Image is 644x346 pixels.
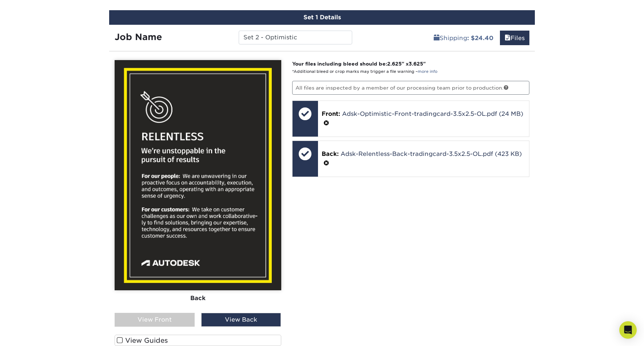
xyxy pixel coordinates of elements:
[109,10,535,25] div: Set 1 Details
[341,150,522,157] a: Adsk-Relentless-Back-tradingcard-3.5x2.5-OL.pdf (423 KB)
[201,313,281,327] div: View Back
[322,110,340,117] span: Front:
[292,81,530,95] p: All files are inspected by a member of our processing team prior to production.
[434,35,440,42] span: shipping
[239,31,352,44] input: Enter a job name
[418,69,437,74] a: more info
[322,150,339,157] span: Back:
[292,61,426,67] strong: Your files including bleed should be: " x "
[292,69,437,74] small: *Additional bleed or crop marks may trigger a file warning –
[619,321,637,339] div: Open Intercom Messenger
[115,32,162,42] strong: Job Name
[429,31,498,45] a: Shipping: $24.40
[115,335,281,346] label: View Guides
[115,290,281,306] div: Back
[409,61,423,67] span: 3.625
[500,31,529,45] a: Files
[387,61,402,67] span: 2.625
[505,35,510,42] span: files
[115,313,195,327] div: View Front
[467,35,493,42] b: : $24.40
[342,110,523,117] a: Adsk-Optimistic-Front-tradingcard-3.5x2.5-OL.pdf (24 MB)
